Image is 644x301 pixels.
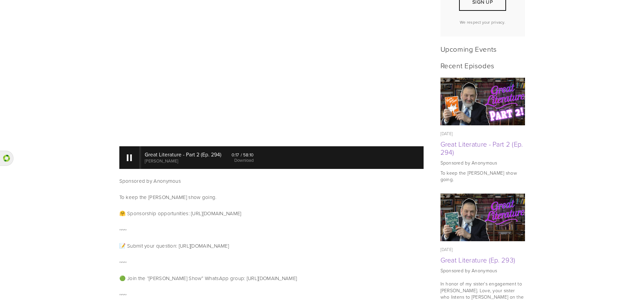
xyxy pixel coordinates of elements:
[440,194,525,241] a: Great Literature (Ep. 293)
[440,78,525,125] a: Great Literature - Part 2 (Ep. 294)
[440,255,516,265] a: Great Literature (Ep. 293)
[440,194,525,241] img: Great Literature (Ep. 293)
[119,209,424,218] p: 🤗 Sponsorship opportunities: [URL][DOMAIN_NAME]
[440,159,525,166] p: Sponsored by Anonymous
[440,61,525,70] h2: Recent Episodes
[119,177,424,185] p: Sponsored by Anonymous
[446,19,519,25] p: We respect your privacy.
[440,246,453,252] time: [DATE]
[440,139,523,157] a: Great Literature - Part 2 (Ep. 294)
[440,130,453,136] time: [DATE]
[119,274,424,282] p: 🟢 Join the “[PERSON_NAME] Show” WhatsApp group: [URL][DOMAIN_NAME]
[440,78,525,125] img: Great Literature - Part 2 (Ep. 294)
[440,45,525,53] h2: Upcoming Events
[119,242,424,250] p: 📝 Submit your question: [URL][DOMAIN_NAME]
[440,170,525,183] p: To keep the [PERSON_NAME] show going.
[119,193,424,201] p: To keep the [PERSON_NAME] show going.
[119,258,424,266] p: ~~~
[119,291,424,299] p: ~~~
[119,226,424,234] p: ~~~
